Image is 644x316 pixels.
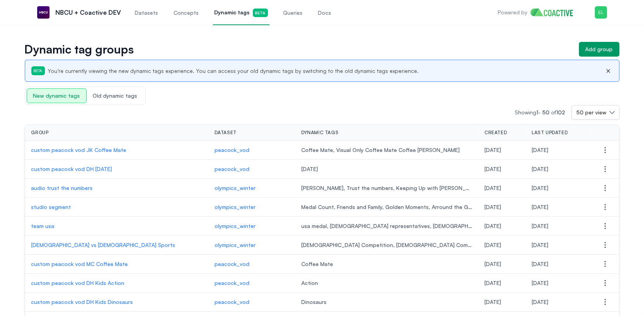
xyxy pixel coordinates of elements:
span: Thursday, August 7, 2025 at 6:26:09 AM PDT [484,242,501,248]
p: Powered by [498,9,527,16]
img: NBCU + Coactive DEV [37,6,50,19]
a: olympics_winter [215,203,289,211]
span: Group [31,130,49,136]
span: usa medal, [DEMOGRAPHIC_DATA] representatives, [DEMOGRAPHIC_DATA] representatives, [DEMOGRAPHIC_D... [301,222,472,230]
span: Thursday, August 7, 2025 at 7:36:00 AM PDT [532,223,548,229]
a: olympics_winter [215,184,289,192]
span: [DEMOGRAPHIC_DATA] Competition, [DEMOGRAPHIC_DATA] Competition, [DEMOGRAPHIC_DATA] athletes, [DEM... [301,241,472,249]
span: Dynamic tags [215,9,268,17]
a: team usa [31,222,202,230]
a: custom peacock vod DH Kids Action [31,279,202,287]
span: Tuesday, August 5, 2025 at 10:16:47 AM PDT [484,299,501,305]
a: [DEMOGRAPHIC_DATA] vs [DEMOGRAPHIC_DATA] Sports [31,241,202,249]
span: Action [301,279,472,287]
a: custom peacock vod JK Coffee Mate [31,146,202,154]
span: Monday, August 11, 2025 at 10:42:12 AM PDT [484,166,501,172]
span: 1 [537,109,539,116]
h1: Dynamic tag groups [25,44,573,55]
span: New dynamic tags [27,88,87,103]
span: 102 [556,109,565,116]
span: Thursday, August 7, 2025 at 7:42:43 AM PDT [484,204,501,210]
a: peacock_vod [215,279,289,287]
span: Concepts [174,9,199,17]
span: Monday, August 11, 2025 at 11:08:21 AM PDT [484,147,501,153]
a: custom peacock vod DH Kids Dinosaurs [31,298,202,306]
div: Add group [586,45,613,53]
a: peacock_vod [215,165,289,173]
span: [PERSON_NAME], Trust the numbers, Keeping Up with [PERSON_NAME] [301,184,472,192]
img: Menu for the logged in user [595,6,607,19]
img: Home [531,9,579,16]
a: custom peacock vod DH [DATE] [31,165,202,173]
span: Thursday, August 7, 2025 at 6:26:09 AM PDT [532,242,548,248]
span: Last updated [532,130,568,136]
span: 50 per view [577,109,607,116]
a: Old dynamic tags [87,92,144,99]
a: custom peacock vod MC Coffee Mate [31,260,202,268]
span: Tuesday, August 5, 2025 at 10:17:21 AM PDT [484,280,501,286]
span: Dataset [215,130,237,136]
span: Created [484,130,507,136]
span: Tuesday, August 5, 2025 at 10:17:21 AM PDT [532,280,548,286]
button: Add group [579,42,620,57]
p: NBCU + Coactive DEV [56,8,121,17]
p: You’re currently viewing the new dynamic tags experience. You can access your old dynamic tags by... [48,67,419,75]
a: olympics_winter [215,241,289,249]
span: Dinosaurs [301,298,472,306]
span: Monday, August 11, 2025 at 11:08:21 AM PDT [532,147,548,153]
a: New dynamic tags [27,92,87,99]
span: Datasets [135,9,158,17]
a: peacock_vod [215,298,289,306]
span: Beta [253,9,268,17]
span: Tuesday, August 5, 2025 at 10:16:47 AM PDT [532,299,548,305]
span: Thursday, August 7, 2025 at 7:42:43 AM PDT [532,204,548,210]
span: [DATE] [301,165,472,173]
a: audio trust the numbers [31,184,202,192]
span: Wednesday, August 6, 2025 at 5:43:38 AM PDT [484,261,501,267]
span: Beta [31,66,45,75]
a: studio segment [31,203,202,211]
span: Thursday, August 7, 2025 at 9:49:12 AM PDT [532,185,548,191]
span: Wednesday, August 6, 2025 at 5:43:38 AM PDT [532,261,548,267]
a: olympics_winter [215,222,289,230]
button: 50 per view [572,105,620,120]
span: Dynamic tags [301,130,338,136]
span: 50 [543,109,550,116]
span: Coffee Mate, Visual Only Coffee Mate Coffee [PERSON_NAME] [301,146,472,154]
span: Queries [283,9,303,17]
span: Coffee Mate [301,260,472,268]
span: of [551,109,565,116]
a: peacock_vod [215,260,289,268]
span: Medal Count, Friends and Family, Golden Moments, Arround the Games [301,203,472,211]
span: Thursday, August 7, 2025 at 7:36:00 AM PDT [484,223,501,229]
p: Showing - [515,109,572,116]
a: peacock_vod [215,146,289,154]
span: Thursday, August 7, 2025 at 9:49:12 AM PDT [484,185,501,191]
span: Monday, August 11, 2025 at 10:42:12 AM PDT [532,166,548,172]
span: Old dynamic tags [87,89,144,103]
